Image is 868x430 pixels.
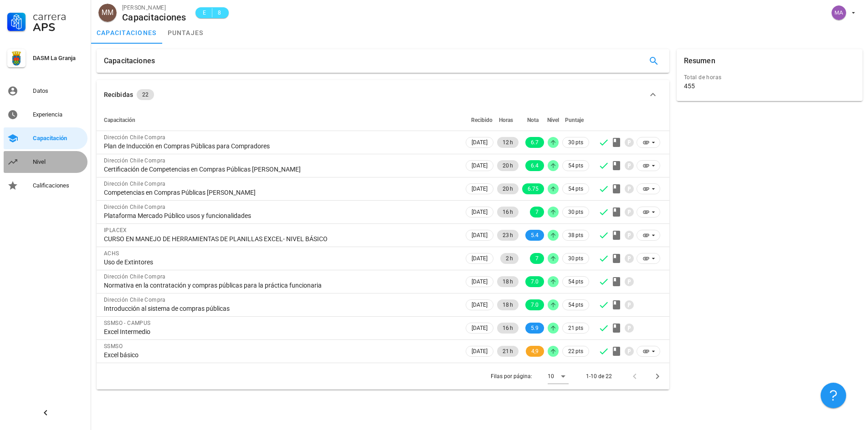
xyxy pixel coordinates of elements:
div: Introducción al sistema de compras públicas [104,304,457,313]
div: Datos [33,87,84,95]
span: Recibido [471,117,493,123]
span: 22 [142,89,149,100]
span: 2 h [506,253,513,264]
span: [DATE] [472,137,488,147]
div: Capacitaciones [104,49,155,73]
div: Filas por página: [491,363,569,390]
span: 8 [216,8,223,17]
span: [DATE] [472,277,488,287]
div: CURSO EN MANEJO DE HERRAMIENTAS DE PLANILLAS EXCEL- NIVEL BÁSICO [104,235,457,243]
span: 23 h [503,230,513,241]
div: Excel Intermedio [104,328,457,336]
div: Recibidas [104,90,133,100]
div: Capacitaciones [122,12,186,22]
span: 4,9 [531,346,539,357]
span: 54 pts [568,300,583,309]
span: [DATE] [472,253,488,263]
span: ACHS [104,250,119,257]
div: Capacitación [33,135,84,142]
div: Plan de Inducción en Compras Públicas para Compradores [104,142,457,150]
span: Nota [527,117,539,123]
span: 7 [535,253,539,264]
span: 18 h [503,299,513,310]
span: 16 h [503,207,513,218]
span: 5.9 [531,323,539,334]
span: 7.0 [531,299,539,310]
div: Competencias en Compras Públicas [PERSON_NAME] [104,188,457,197]
div: 1-10 de 22 [586,372,612,380]
span: 30 pts [568,138,583,147]
th: Capacitación [97,109,464,131]
span: [DATE] [472,346,488,356]
span: [DATE] [472,161,488,171]
span: 21 pts [568,324,583,333]
span: 6.7 [531,137,539,148]
span: 20 h [503,183,513,194]
div: Total de horas [684,73,855,82]
th: Nota [520,109,546,131]
a: Nivel [4,151,87,173]
span: 5.4 [531,230,539,241]
a: puntajes [162,22,209,44]
span: 30 pts [568,207,583,217]
span: Capacitación [104,117,135,123]
a: Datos [4,80,87,102]
span: [DATE] [472,323,488,333]
span: 54 pts [568,161,583,170]
span: 12 h [503,137,513,148]
button: Página siguiente [649,368,666,384]
a: Capacitación [4,127,87,149]
th: Horas [495,109,520,131]
a: capacitaciones [91,22,162,44]
span: Dirección Chile Compra [104,157,166,164]
div: avatar [832,5,846,20]
div: Excel básico [104,351,457,359]
a: Experiencia [4,104,87,126]
div: Experiencia [33,111,84,118]
span: SSMSO [104,343,123,349]
div: Uso de Extintores [104,258,457,266]
div: Calificaciones [33,182,84,189]
span: Dirección Chile Compra [104,273,166,280]
span: IPLACEX [104,227,127,233]
span: 54 pts [568,277,583,286]
th: Puntaje [560,109,591,131]
div: 10 [548,372,554,380]
span: [DATE] [472,230,488,240]
button: Recibidas 22 [97,80,669,109]
div: Resumen [684,49,715,73]
span: Dirección Chile Compra [104,297,166,303]
span: 6.4 [531,160,539,171]
div: Nivel [33,158,84,166]
span: 18 h [503,276,513,287]
div: 455 [684,82,695,90]
span: MM [102,4,114,22]
span: [DATE] [472,207,488,217]
span: Nivel [547,117,559,123]
span: Horas [499,117,513,123]
span: 54 pts [568,184,583,193]
span: 6.75 [528,183,539,194]
div: Plataforma Mercado Público usos y funcionalidades [104,212,457,220]
div: APS [33,22,84,33]
span: [DATE] [472,300,488,310]
span: 7 [535,207,539,218]
span: SSMSO - CAMPUS [104,320,151,326]
div: [PERSON_NAME] [122,3,186,12]
span: 22 pts [568,347,583,356]
div: Carrera [33,11,84,22]
span: 16 h [503,323,513,334]
div: avatar [98,4,117,22]
div: Normativa en la contratación y compras públicas para la práctica funcionaria [104,281,457,289]
span: E [201,8,208,17]
span: 7.0 [531,276,539,287]
div: 10Filas por página: [548,369,569,384]
span: Dirección Chile Compra [104,204,166,210]
span: 30 pts [568,254,583,263]
th: Nivel [546,109,560,131]
a: Calificaciones [4,175,87,197]
span: Dirección Chile Compra [104,181,166,187]
span: 21 h [503,346,513,357]
span: 38 pts [568,231,583,240]
div: Certificación de Competencias en Compras Públicas [PERSON_NAME] [104,165,457,173]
